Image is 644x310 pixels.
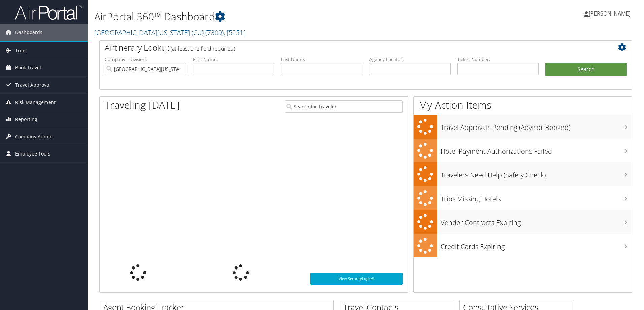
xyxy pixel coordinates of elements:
label: Agency Locator: [369,56,451,63]
label: First Name: [193,56,275,63]
h1: Traveling [DATE] [105,98,180,112]
h3: Trips Missing Hotels [441,191,632,204]
span: Trips [15,42,27,59]
a: View SecurityLogic® [310,273,403,285]
h1: AirPortal 360™ Dashboard [94,9,456,24]
a: Credit Cards Expiring [414,234,632,258]
h3: Vendor Contracts Expiring [441,215,632,227]
a: Travel Approvals Pending (Advisor Booked) [414,115,632,139]
span: [PERSON_NAME] [589,10,631,17]
span: Book Travel [15,59,41,76]
label: Last Name: [281,56,362,63]
span: ( 7309 ) [205,28,224,37]
h3: Hotel Payment Authorizations Failed [441,143,632,156]
span: Travel Approval [15,77,51,93]
h3: Travelers Need Help (Safety Check) [441,167,632,180]
h3: Credit Cards Expiring [441,238,632,251]
span: , [ 5251 ] [224,28,246,37]
span: Risk Management [15,94,56,111]
span: Reporting [15,111,37,128]
span: (at least one field required) [171,45,235,52]
a: Vendor Contracts Expiring [414,210,632,234]
a: [PERSON_NAME] [584,3,637,24]
a: [GEOGRAPHIC_DATA][US_STATE] (CU) [94,28,246,37]
img: airportal-logo.png [15,4,82,20]
input: Search for Traveler [285,100,403,113]
span: Company Admin [15,128,53,145]
h3: Travel Approvals Pending (Advisor Booked) [441,119,632,132]
a: Hotel Payment Authorizations Failed [414,139,632,163]
a: Trips Missing Hotels [414,186,632,210]
h1: My Action Items [414,98,632,112]
label: Company - Division: [105,56,186,63]
span: Employee Tools [15,145,50,162]
label: Ticket Number: [457,56,539,63]
a: Travelers Need Help (Safety Check) [414,162,632,186]
h2: Airtinerary Lookup [105,42,582,53]
span: Dashboards [15,24,42,41]
button: Search [545,63,627,76]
